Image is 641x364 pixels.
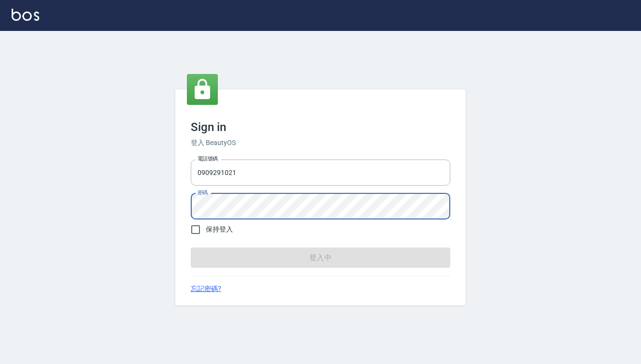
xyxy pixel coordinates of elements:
span: 保持登入 [206,224,233,234]
label: 電話號碼 [198,155,218,162]
h6: 登入 BeautyOS [191,138,450,148]
a: 忘記密碼? [191,284,221,294]
img: Logo [12,9,39,21]
h3: Sign in [191,120,450,134]
label: 密碼 [198,189,208,196]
